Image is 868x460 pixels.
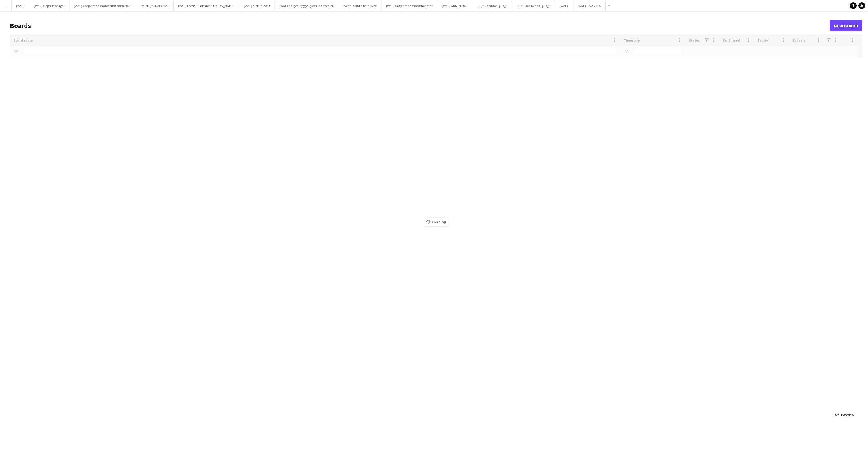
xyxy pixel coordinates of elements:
[69,0,136,11] button: (WAL) Coop Ambassadør bildebank 2024
[10,21,830,30] h1: Boards
[555,0,573,11] button: (WAL)
[12,0,29,11] button: (WAL)
[424,218,448,226] span: Loading
[239,0,275,11] button: (WAL) ADMIN 2024
[830,20,862,31] a: New Board
[381,0,437,11] button: (WAL) Coop Ambassadørhonorar
[473,0,512,11] button: RF // Cheddar Q1-Q2
[437,0,473,11] button: (WAL) ADMIN 2025
[29,0,69,11] button: (WAL) Opphus boliger
[174,0,239,11] button: (WAL) Fresh - Klart det [PERSON_NAME]
[833,413,851,417] span: Total Boards
[833,409,854,420] div: :
[512,0,555,11] button: RF // Coop Kebab Q1-Q2
[852,413,854,417] span: 0
[338,0,381,11] button: Event - Studio teknikere
[573,0,606,11] button: (WAL) Coop 2025
[136,0,174,11] button: EVENT // SNAPCHAT
[275,0,338,11] button: (WAL) Norges Hyggeligste Håndverker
